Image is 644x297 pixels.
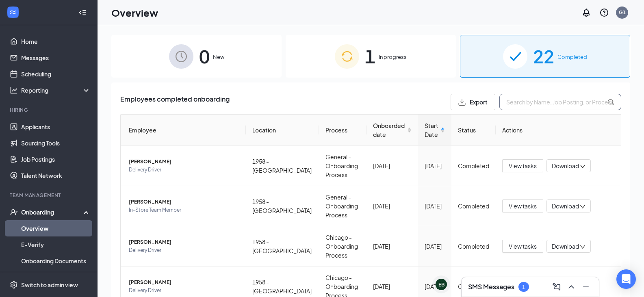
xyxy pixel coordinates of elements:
[425,161,445,170] div: [DATE]
[78,9,87,17] svg: Collapse
[129,158,239,166] span: [PERSON_NAME]
[581,282,591,292] svg: Minimize
[579,280,592,293] button: Minimize
[425,202,445,210] div: [DATE]
[21,281,78,289] div: Switch to admin view
[21,208,84,216] div: Onboarding
[21,33,91,50] a: Home
[10,192,89,199] div: Team Management
[425,242,445,251] div: [DATE]
[246,226,319,267] td: 1958 - [GEOGRAPHIC_DATA]
[458,161,489,170] div: Completed
[616,269,636,289] div: Open Intercom Messenger
[373,282,412,291] div: [DATE]
[619,9,626,16] div: G1
[552,202,579,210] span: Download
[199,42,210,70] span: 0
[21,50,91,66] a: Messages
[365,42,375,70] span: 1
[246,146,319,186] td: 1958 - [GEOGRAPHIC_DATA]
[9,8,17,16] svg: WorkstreamLogo
[21,135,91,151] a: Sourcing Tools
[21,220,91,236] a: Overview
[10,208,18,216] svg: UserCheck
[373,242,412,251] div: [DATE]
[496,115,621,146] th: Actions
[533,42,554,70] span: 22
[129,198,239,206] span: [PERSON_NAME]
[458,202,489,210] div: Completed
[581,8,591,17] svg: Notifications
[502,240,543,253] button: View tasks
[129,246,239,254] span: Delivery Driver
[129,238,239,246] span: [PERSON_NAME]
[379,53,407,61] span: In progress
[580,204,585,210] span: down
[509,161,537,170] span: View tasks
[21,151,91,167] a: Job Postings
[599,8,609,17] svg: QuestionInfo
[121,115,246,146] th: Employee
[10,106,89,113] div: Hiring
[451,94,495,110] button: Export
[129,286,239,295] span: Delivery Driver
[552,162,579,170] span: Download
[213,53,224,61] span: New
[425,282,445,291] div: [DATE]
[552,282,562,292] svg: ComposeMessage
[129,278,239,286] span: [PERSON_NAME]
[21,253,91,269] a: Onboarding Documents
[246,186,319,226] td: 1958 - [GEOGRAPHIC_DATA]
[373,202,412,210] div: [DATE]
[366,115,418,146] th: Onboarded date
[10,281,18,289] svg: Settings
[502,199,543,212] button: View tasks
[319,186,366,226] td: General - Onboarding Process
[438,281,445,288] div: EB
[21,66,91,82] a: Scheduling
[509,242,537,251] span: View tasks
[319,146,366,186] td: General - Onboarding Process
[111,6,158,20] h1: Overview
[373,121,405,139] span: Onboarded date
[120,94,230,110] span: Employees completed onboarding
[21,167,91,184] a: Talent Network
[373,161,412,170] div: [DATE]
[21,86,91,94] div: Reporting
[470,99,488,105] span: Export
[319,115,366,146] th: Process
[10,86,18,94] svg: Analysis
[499,94,621,110] input: Search by Name, Job Posting, or Process
[319,226,366,267] td: Chicago - Onboarding Process
[580,244,585,250] span: down
[522,284,525,290] div: 1
[550,280,563,293] button: ComposeMessage
[425,121,439,139] span: Start Date
[509,202,537,210] span: View tasks
[21,119,91,135] a: Applicants
[21,236,91,253] a: E-Verify
[566,282,576,292] svg: ChevronUp
[129,206,239,214] span: In-Store Team Member
[451,115,496,146] th: Status
[502,159,543,172] button: View tasks
[580,164,585,169] span: down
[21,269,91,285] a: Activity log
[458,242,489,251] div: Completed
[246,115,319,146] th: Location
[565,280,578,293] button: ChevronUp
[129,166,239,174] span: Delivery Driver
[557,53,587,61] span: Completed
[458,282,489,291] div: Completed
[468,282,514,291] h3: SMS Messages
[552,242,579,251] span: Download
